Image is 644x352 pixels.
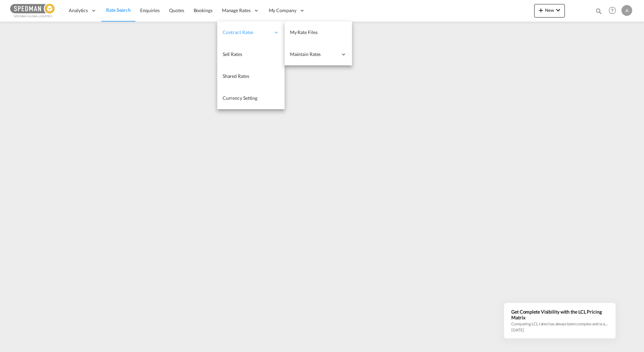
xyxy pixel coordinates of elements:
a: Currency Setting [217,87,285,109]
md-icon: icon-magnify [595,7,603,15]
span: My Company [269,7,296,14]
span: Contract Rates [223,29,270,36]
div: A [621,5,632,16]
div: Contract Rates [217,22,285,43]
md-icon: icon-plus 400-fg [537,6,545,14]
span: Currency Setting [223,95,257,101]
span: Rate Search [106,7,131,13]
span: Enquiries [140,7,160,13]
div: Maintain Rates [285,43,352,65]
span: Bookings [194,7,213,13]
a: My Rate Files [285,22,352,43]
button: icon-plus 400-fgNewicon-chevron-down [534,4,565,18]
a: Shared Rates [217,65,285,87]
div: icon-magnify [595,7,603,18]
div: Help [607,5,621,17]
span: New [537,7,562,13]
img: c12ca350ff1b11efb6b291369744d907.png [10,3,56,18]
span: Quotes [169,7,184,13]
span: Analytics [69,7,88,14]
a: Sell Rates [217,43,285,65]
span: Manage Rates [222,7,251,14]
md-icon: icon-chevron-down [554,6,562,14]
span: Shared Rates [223,73,249,79]
span: My Rate Files [290,29,318,35]
span: Help [607,5,618,16]
span: Sell Rates [223,51,242,57]
span: Maintain Rates [290,51,338,58]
